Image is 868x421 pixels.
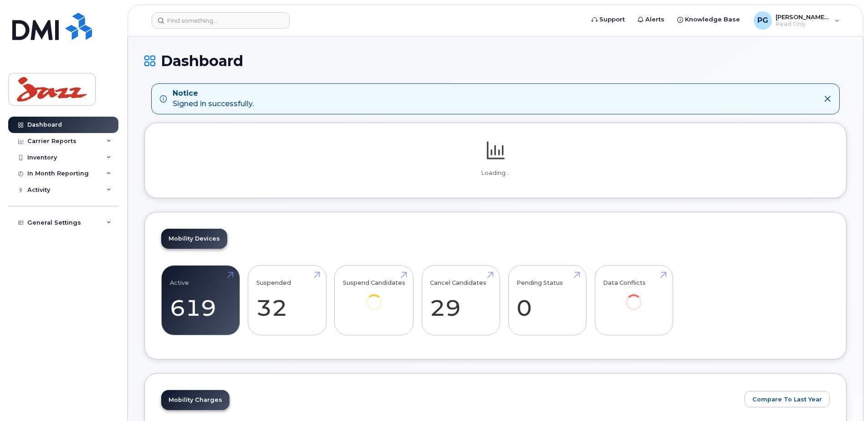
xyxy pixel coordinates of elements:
div: Signed in successfully. [173,88,254,109]
a: Mobility Devices [161,229,227,249]
button: Compare To Last Year [745,391,830,407]
a: Active 619 [170,270,231,330]
strong: Notice [173,88,254,99]
a: Pending Status 0 [516,270,578,330]
a: Cancel Candidates 29 [430,270,491,330]
a: Mobility Charges [161,390,230,410]
h1: Dashboard [144,53,847,69]
p: Loading... [161,169,830,177]
span: Compare To Last Year [752,395,822,404]
a: Suspend Candidates [343,270,405,323]
a: Suspended 32 [256,270,318,330]
a: Data Conflicts [603,270,664,323]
